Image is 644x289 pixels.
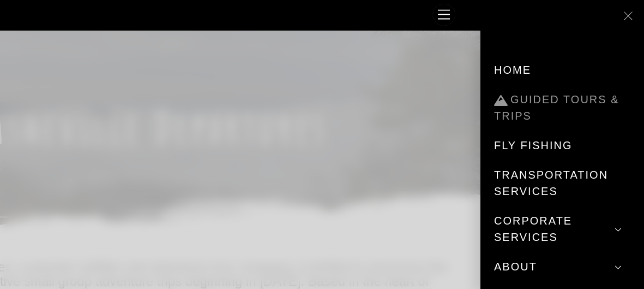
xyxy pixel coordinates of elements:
[494,131,630,160] a: Fly Fishing
[494,55,630,85] a: Home
[494,160,630,206] a: Transportation Services
[494,206,630,252] a: Corporate Services
[494,252,630,281] a: About
[618,5,639,26] a: Close menu
[494,85,630,131] a: Guided Tours & Trips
